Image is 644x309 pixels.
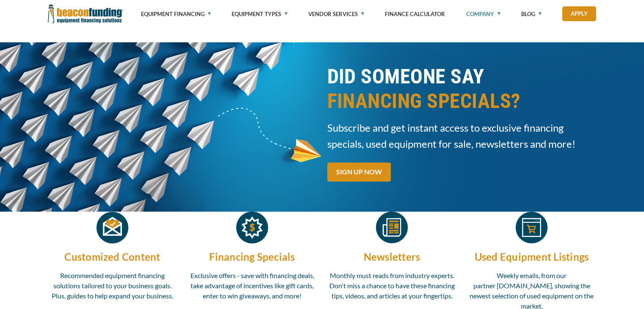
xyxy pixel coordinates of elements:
[188,250,317,264] h4: Financing Specials
[327,64,597,113] h1: DID SOMEONE SAY
[329,271,455,300] span: Monthly must reads from industry experts. Don't miss a chance to have these financing tips, video...
[236,212,268,243] img: Starburst with dollar sign inside
[327,120,597,152] span: Subscribe and get instant access to exclusive financing specials, used equipment for sale, newsle...
[327,89,597,113] span: FINANCING SPECIALS?
[327,163,391,182] a: SIGN UP NOW
[52,271,173,300] span: Recommended equipment financing solutions tailored to your business goals. Plus, guides to help e...
[562,6,596,21] a: Apply
[48,250,177,264] h4: Customized Content
[467,250,597,264] h4: Used Equipment Listings
[516,212,547,243] img: Web page with a shopping cart in the center
[376,212,408,243] img: newspaper icon
[191,271,314,300] span: Exclusive offers - save with financing deals, take advantage of incentives like gift cards, enter...
[97,212,128,243] img: Open envelope with mail coming out icon
[327,250,457,264] h4: Newsletters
